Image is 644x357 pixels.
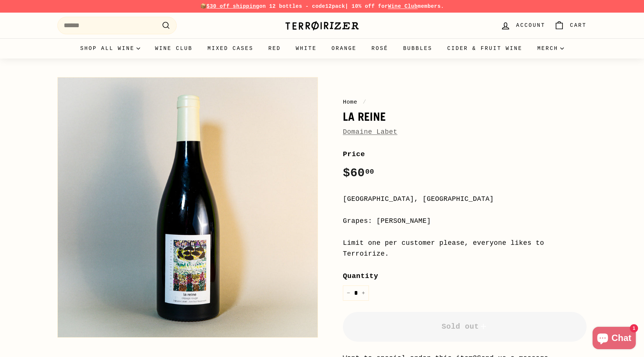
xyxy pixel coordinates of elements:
[343,98,587,107] nav: breadcrumbs
[206,3,259,9] span: $30 off shipping
[396,38,440,59] a: Bubbles
[261,38,288,59] a: Red
[343,285,354,301] button: Reduce item quantity by one
[361,99,368,105] span: /
[570,21,587,29] span: Cart
[343,166,374,180] span: $60
[343,271,587,282] label: Quantity
[343,194,587,205] div: [GEOGRAPHIC_DATA], [GEOGRAPHIC_DATA]
[343,149,587,160] label: Price
[343,128,397,136] a: Domaine Labet
[324,38,364,59] a: Orange
[58,78,318,337] img: La Reine
[343,238,587,259] div: Limit one per customer please, everyone likes to Terroirize.
[590,327,638,351] inbox-online-store-chat: Shopify online store chat
[343,110,587,123] h1: La Reine
[388,3,418,9] a: Wine Club
[343,216,587,227] div: Grapes: [PERSON_NAME]
[530,38,571,59] summary: Merch
[343,99,357,105] a: Home
[73,38,148,59] summary: Shop all wine
[200,38,261,59] a: Mixed Cases
[442,322,488,331] span: Sold out
[343,285,369,301] input: quantity
[42,38,602,59] div: Primary
[365,168,374,176] sup: 00
[364,38,396,59] a: Rosé
[496,15,550,37] a: Account
[148,38,200,59] a: Wine Club
[516,21,545,29] span: Account
[343,312,587,342] button: Sold out
[550,15,591,37] a: Cart
[325,3,345,9] strong: 12pack
[440,38,530,59] a: Cider & Fruit Wine
[288,38,324,59] a: White
[358,285,369,301] button: Increase item quantity by one
[57,2,587,10] p: 📦 on 12 bottles - code | 10% off for members.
